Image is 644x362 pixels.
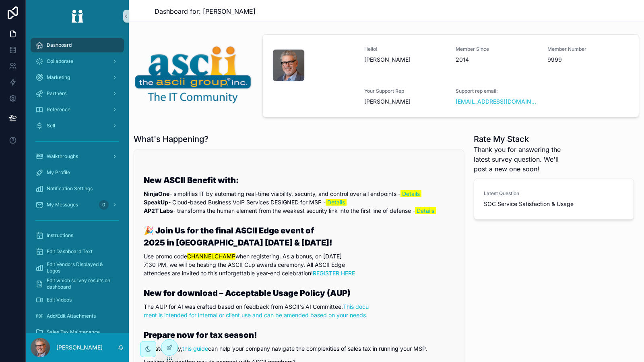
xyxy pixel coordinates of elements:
span: Thank you for answering the latest survey question. We'll post a new one soon! [474,145,574,174]
span: Dashboard [47,42,72,48]
strong: NinjaOne [144,190,169,197]
a: Reference [31,102,124,117]
a: Sales Tax Maintenance [31,325,124,339]
span: Reference [47,106,70,113]
strong: SpeakUp [144,199,168,206]
span: Edit Vendors Displayed & Logos [47,261,116,274]
a: REGISTER HERE [313,270,355,277]
span: Edit Videos [47,297,72,303]
span: Sales Tax Maintenance [47,329,100,335]
strong: New for download – Acceptable Usage Policy (AUP) [144,288,351,298]
p: [PERSON_NAME] [56,343,103,352]
span: My Profile [47,169,70,176]
span: My Messages [47,202,78,208]
a: this guide [182,345,208,352]
h1: What's Happening? [134,133,208,145]
a: My Messages0 [31,198,124,212]
span: 9999 [547,56,630,64]
span: [PERSON_NAME] [364,56,446,64]
span: Collaborate [47,58,73,64]
span: Add/Edit Attachments [47,313,96,319]
a: Marketing [31,70,124,85]
a: Dashboard [31,38,124,52]
img: 19996-300ASCII_Logo-Clear.png [134,44,253,104]
span: 2014 [456,56,538,64]
a: Notification Settings [31,181,124,196]
p: Use promo code when registering. As a bonus, on [DATE] 7:30 PM, we will be hosting the ASCII Cup ... [144,252,454,277]
span: Member Number [547,46,630,52]
a: Edit which survey results on dashboard [31,277,124,291]
p: - simplifies IT by automating real-time visibility, security, and control over all endpoints - - ... [144,189,454,215]
a: Details [417,207,434,214]
a: Edit Vendors Displayed & Logos [31,260,124,275]
a: Edit Dashboard Text [31,244,124,259]
span: Walkthroughs [47,153,78,160]
mark: CHANNELCHAMP [187,253,235,260]
span: Edit Dashboard Text [47,248,93,255]
a: My Profile [31,165,124,180]
span: Member Since [456,46,538,52]
span: Partners [47,90,66,97]
a: Details [327,199,345,206]
img: App logo [66,10,89,23]
a: Instructions [31,228,124,243]
span: Notification Settings [47,185,93,192]
span: Hello! [364,46,446,52]
a: Edit Videos [31,293,124,307]
span: [PERSON_NAME] [364,98,446,106]
strong: Prepare now for tax season! [144,330,257,340]
span: Sell [47,123,55,129]
span: Edit which survey results on dashboard [47,277,116,290]
span: Dashboard for: [PERSON_NAME] [155,6,256,16]
p: Updated daily, can help your company navigate the complexities of sales tax in running your MSP. [144,344,454,353]
strong: 🎉 Join Us for the final ASCII Edge event of 2025 in [GEOGRAPHIC_DATA] [DATE] & [DATE]! [144,226,332,248]
a: Walkthroughs [31,149,124,164]
span: Support rep email: [456,88,538,94]
h1: Rate My Stack [474,133,574,145]
a: Collaborate [31,54,124,69]
span: Marketing [47,74,70,81]
a: Add/Edit Attachments [31,309,124,323]
strong: AP2T Labs [144,207,173,214]
a: Sell [31,119,124,133]
a: [EMAIL_ADDRESS][DOMAIN_NAME] [456,98,538,106]
span: SOC Service Satisfaction & Usage [484,200,624,208]
span: Instructions [47,232,73,239]
div: 0 [99,200,109,210]
a: Details [402,190,420,197]
a: Partners [31,86,124,101]
strong: New ASCII Benefit with: [144,175,239,185]
p: The AUP for AI was crafted based on feedback from ASCII's AI Committee. [144,302,454,319]
span: Your Support Rep [364,88,446,94]
div: scrollable content [26,32,129,333]
span: Latest Question [484,190,624,197]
